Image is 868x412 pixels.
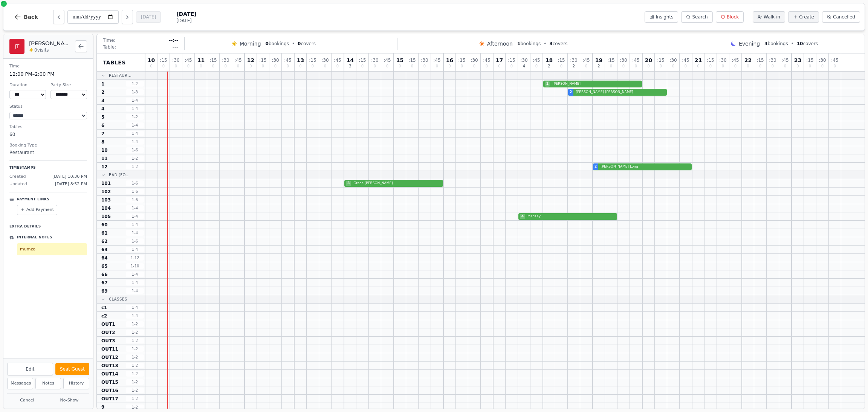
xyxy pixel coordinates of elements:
span: 11 [101,156,108,162]
span: 0 [448,64,451,68]
span: 2 [101,89,104,95]
span: 1 - 3 [126,89,144,95]
span: 101 [101,180,111,186]
dt: Status [9,104,87,110]
span: 0 [759,64,761,68]
span: Bar (Fo... [109,172,130,178]
span: [PERSON_NAME] [PERSON_NAME] [574,90,665,95]
span: 23 [794,58,801,63]
span: 0 [436,64,438,68]
span: 2 [598,64,600,68]
span: 0 [374,64,376,68]
span: Insights [656,14,673,20]
button: [DATE] [136,11,161,23]
span: 0 [809,64,811,68]
span: 0 [535,64,538,68]
span: 0 [697,64,699,68]
span: 1 - 2 [126,346,144,352]
span: 0 [647,64,649,68]
span: covers [298,41,316,47]
span: OUT13 [101,363,118,369]
span: 1 - 2 [126,338,144,343]
span: 2 [573,64,575,68]
span: : 15 [508,58,515,63]
span: : 15 [607,58,614,63]
span: 1 - 2 [126,81,144,87]
span: 2 [594,164,597,169]
span: 0 [821,64,824,68]
span: 1 - 4 [126,222,144,227]
span: 1 - 6 [126,147,144,153]
span: 0 [299,64,301,68]
span: : 45 [781,58,789,63]
span: 3 [349,64,351,68]
span: 0 [709,64,712,68]
dd: 12:00 PM – 2:00 PM [9,70,87,78]
span: OUT2 [101,330,115,336]
span: 1 - 6 [126,189,144,194]
span: : 45 [433,58,440,63]
span: Search [692,14,708,20]
span: 0 [486,64,488,68]
span: 1 - 2 [126,114,144,120]
span: 0 [298,41,301,46]
span: 0 [399,64,401,68]
dt: Booking Type [9,142,87,149]
span: 10 [148,58,155,63]
dt: Tables [9,124,87,130]
span: 0 [461,64,463,68]
span: 0 [287,64,289,68]
span: 0 [560,64,562,68]
span: Evening [739,40,760,47]
span: bookings [517,41,541,47]
span: 1 - 4 [126,305,144,310]
span: 0 [734,64,737,68]
span: 0 [212,64,214,68]
span: Time: [103,37,115,43]
span: 1 - 2 [126,363,144,368]
button: Cancel [7,396,47,405]
button: Cancelled [822,11,860,23]
span: 1 - 2 [126,354,144,360]
p: Extra Details [9,221,87,229]
span: 62 [101,238,108,244]
span: 8 [101,139,104,145]
span: Table: [103,44,116,50]
span: 11 [197,58,205,63]
span: 1 - 4 [126,288,144,294]
span: 0 [672,64,674,68]
span: 0 [411,64,413,68]
span: c2 [101,313,107,319]
span: 69 [101,288,108,294]
span: 0 [473,64,475,68]
span: 102 [101,189,111,195]
span: : 45 [284,58,291,63]
span: 0 [312,64,314,68]
span: 0 [324,64,326,68]
span: 0 [685,64,687,68]
span: 0 [162,64,165,68]
button: History [63,378,89,389]
span: : 15 [806,58,813,63]
span: 0 [336,64,339,68]
span: 1 - 4 [126,247,144,252]
span: 105 [101,214,111,220]
span: : 30 [520,58,527,63]
button: Previous day [53,10,64,24]
span: Cancelled [833,14,855,20]
span: 22 [744,58,752,63]
span: 0 [361,64,364,68]
span: : 30 [719,58,726,63]
span: 14 [347,58,354,63]
span: covers [549,41,567,47]
button: Walk-in [753,11,785,23]
span: 0 [237,64,239,68]
span: 0 [423,64,426,68]
button: Block [716,11,744,23]
span: : 45 [582,58,590,63]
span: : 30 [570,58,577,63]
span: : 45 [483,58,490,63]
dt: Duration [9,82,46,89]
span: 1 - 4 [126,131,144,136]
span: --- [173,44,178,50]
